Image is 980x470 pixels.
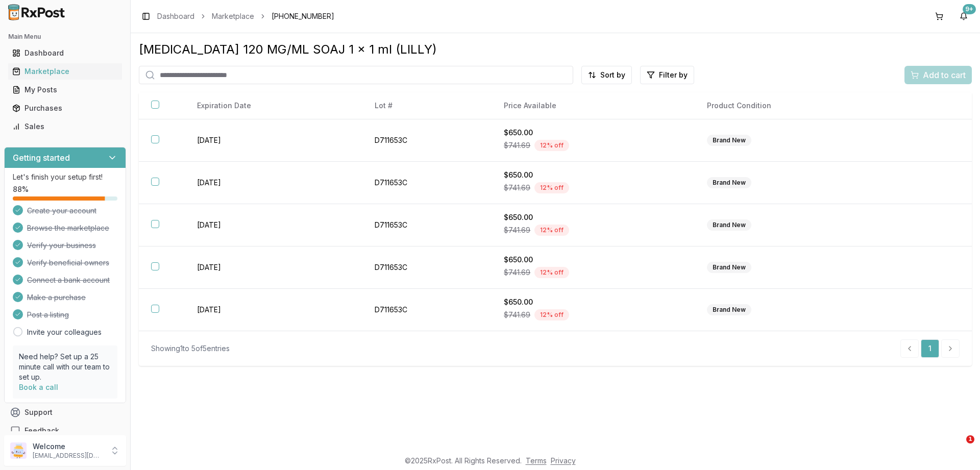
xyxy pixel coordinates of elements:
[24,426,59,436] span: Feedback
[8,44,122,62] a: Dashboard
[27,310,69,320] span: Post a listing
[600,70,625,80] span: Sort by
[27,223,109,233] span: Browse the marketplace
[157,11,194,21] a: Dashboard
[362,162,492,204] td: D711653C
[12,48,118,58] div: Dashboard
[19,383,58,391] a: Book a call
[185,162,362,204] td: [DATE]
[4,100,126,116] button: Purchases
[362,204,492,246] td: D711653C
[534,309,569,320] div: 12 % off
[707,304,751,315] div: Brand New
[27,275,110,285] span: Connect a bank account
[272,11,334,21] span: [PHONE_NUMBER]
[27,206,96,216] span: Create your account
[185,289,362,331] td: [DATE]
[504,128,682,138] div: $650.00
[4,82,126,98] button: My Posts
[707,262,751,273] div: Brand New
[551,456,576,465] a: Privacy
[4,45,126,61] button: Dashboard
[534,140,569,151] div: 12 % off
[504,267,530,278] span: $741.69
[921,339,939,358] a: 1
[955,8,972,24] button: 9+
[504,255,682,265] div: $650.00
[151,343,230,354] div: Showing 1 to 5 of 5 entries
[27,327,102,337] a: Invite your colleagues
[12,121,118,132] div: Sales
[12,103,118,113] div: Purchases
[707,177,751,188] div: Brand New
[212,11,254,21] a: Marketplace
[13,152,70,164] h3: Getting started
[963,4,976,14] div: 9+
[157,11,334,21] nav: breadcrumb
[4,63,126,80] button: Marketplace
[900,339,960,358] nav: pagination
[581,66,632,84] button: Sort by
[185,119,362,162] td: [DATE]
[12,85,118,95] div: My Posts
[504,310,530,320] span: $741.69
[362,289,492,331] td: D711653C
[492,92,695,119] th: Price Available
[504,170,682,180] div: $650.00
[27,292,86,303] span: Make a purchase
[945,435,970,460] iframe: Intercom live chat
[504,183,530,193] span: $741.69
[534,182,569,193] div: 12 % off
[185,204,362,246] td: [DATE]
[640,66,694,84] button: Filter by
[362,92,492,119] th: Lot #
[8,33,122,41] h2: Main Menu
[10,442,27,459] img: User avatar
[504,140,530,151] span: $741.69
[4,4,69,20] img: RxPost Logo
[534,225,569,236] div: 12 % off
[8,117,122,136] a: Sales
[695,92,895,119] th: Product Condition
[707,135,751,146] div: Brand New
[8,81,122,99] a: My Posts
[526,456,547,465] a: Terms
[504,225,530,235] span: $741.69
[13,184,29,194] span: 88 %
[27,258,109,268] span: Verify beneficial owners
[27,240,96,251] span: Verify your business
[8,99,122,117] a: Purchases
[504,212,682,222] div: $650.00
[966,435,974,443] span: 1
[4,118,126,135] button: Sales
[19,352,111,382] p: Need help? Set up a 25 minute call with our team to set up.
[185,246,362,289] td: [DATE]
[362,246,492,289] td: D711653C
[8,62,122,81] a: Marketplace
[4,422,126,440] button: Feedback
[139,41,972,58] div: [MEDICAL_DATA] 120 MG/ML SOAJ 1 x 1 ml (LILLY)
[185,92,362,119] th: Expiration Date
[12,66,118,77] div: Marketplace
[362,119,492,162] td: D711653C
[504,297,682,307] div: $650.00
[4,403,126,422] button: Support
[534,267,569,278] div: 12 % off
[13,172,117,182] p: Let's finish your setup first!
[659,70,688,80] span: Filter by
[33,441,104,452] p: Welcome
[707,219,751,231] div: Brand New
[33,452,104,460] p: [EMAIL_ADDRESS][DOMAIN_NAME]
